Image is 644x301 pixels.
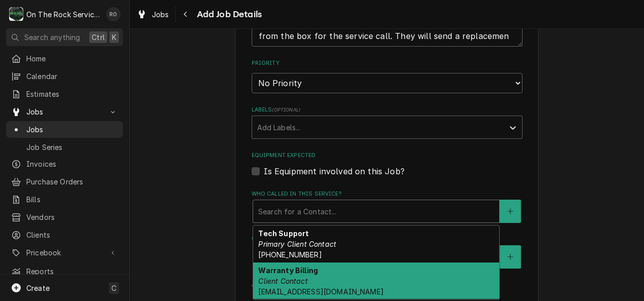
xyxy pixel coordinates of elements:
[258,287,383,296] span: [EMAIL_ADDRESS][DOMAIN_NAME]
[252,59,522,93] div: Priority
[258,240,336,248] em: Primary Client Contact
[9,7,23,21] div: On The Rock Services's Avatar
[26,247,103,258] span: Pricebook
[26,176,118,187] span: Purchase Orders
[6,68,123,85] a: Calendar
[6,28,123,46] button: Search anythingCtrlK
[6,103,123,120] a: Go to Jobs
[252,106,522,139] div: Labels
[252,236,522,244] label: Who should the tech(s) ask for?
[252,190,522,223] div: Who called in this service?
[258,250,321,259] span: [PHONE_NUMBER]
[252,281,522,289] label: Attachments
[252,59,522,67] label: Priority
[264,165,405,177] label: Is Equipment involved on this Job?
[194,8,262,21] span: Add Job Details
[9,7,23,21] div: O
[26,71,118,82] span: Calendar
[152,9,169,20] span: Jobs
[26,159,118,169] span: Invoices
[258,266,318,275] strong: Warranty Billing
[26,106,103,117] span: Jobs
[111,283,116,293] span: C
[500,245,521,269] button: Create New Contact
[6,121,123,138] a: Jobs
[258,229,309,238] strong: Tech Support
[6,244,123,261] a: Go to Pricebook
[6,227,123,243] a: Clients
[26,124,118,135] span: Jobs
[26,266,118,277] span: Reports
[6,86,123,102] a: Estimates
[6,263,123,280] a: Reports
[272,107,300,112] span: ( optional )
[26,89,118,99] span: Estimates
[26,53,118,64] span: Home
[24,32,80,43] span: Search anything
[6,209,123,225] a: Vendors
[6,139,123,156] a: Job Series
[6,191,123,208] a: Bills
[26,284,50,292] span: Create
[252,236,522,269] div: Who should the tech(s) ask for?
[252,106,522,114] label: Labels
[26,230,118,240] span: Clients
[507,253,513,260] svg: Create New Contact
[26,142,118,153] span: Job Series
[178,6,194,22] button: Navigate back
[92,32,105,43] span: Ctrl
[26,194,118,205] span: Bills
[252,152,522,177] div: Equipment Expected
[26,212,118,222] span: Vendors
[507,208,513,215] svg: Create New Contact
[106,7,120,21] div: Rich Ortega's Avatar
[133,6,173,23] a: Jobs
[252,190,522,198] label: Who called in this service?
[6,173,123,190] a: Purchase Orders
[6,50,123,67] a: Home
[258,277,307,285] em: Client Contact
[6,156,123,172] a: Invoices
[500,200,521,223] button: Create New Contact
[252,152,522,160] label: Equipment Expected
[112,32,116,43] span: K
[26,9,101,20] div: On The Rock Services
[106,7,120,21] div: RO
